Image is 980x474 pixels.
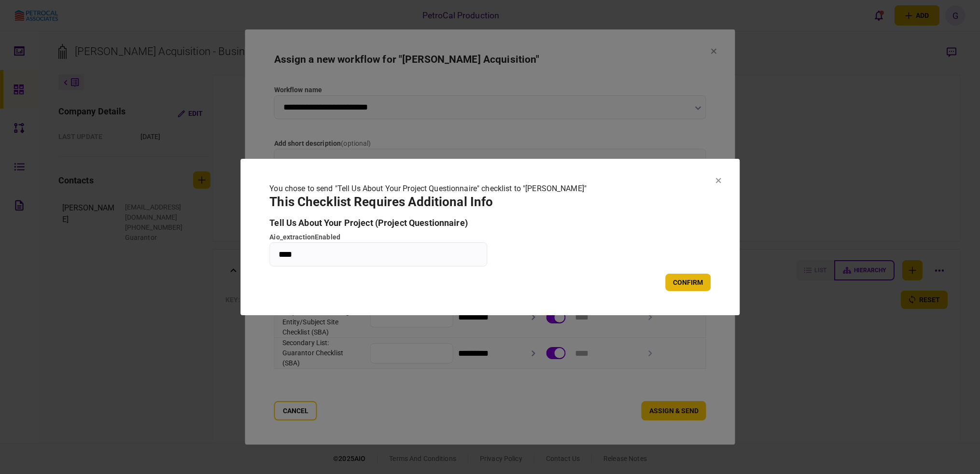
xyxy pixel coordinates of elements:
[269,242,487,266] input: aio_extractionEnabled
[665,274,711,291] button: confirm
[269,232,487,242] label: aio_extractionEnabled
[269,195,711,209] h1: this checklist requires additional info
[269,183,711,195] div: you chose to send "Tell Us About Your Project Questionnaire" checklist to "[PERSON_NAME]"
[269,219,711,227] h3: Tell Us About Your Project (Project Questionnaire)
